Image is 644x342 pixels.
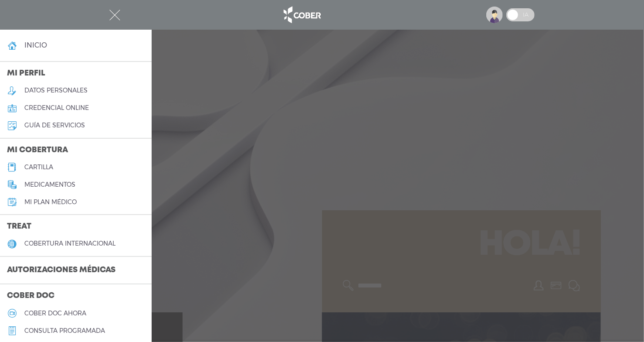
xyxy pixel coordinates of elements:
[109,10,120,21] img: Cober_menu-close-white.svg
[279,4,325,25] img: logo_cober_home-white.png
[24,164,53,171] h5: cartilla
[24,240,115,247] h5: cobertura internacional
[24,87,88,94] h5: datos personales
[486,7,503,23] img: profile-placeholder.svg
[24,122,85,129] h5: guía de servicios
[24,310,86,317] h5: Cober doc ahora
[24,41,47,49] h4: inicio
[24,198,77,206] h5: Mi plan médico
[24,327,105,335] h5: consulta programada
[24,181,75,188] h5: medicamentos
[24,104,89,112] h5: credencial online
